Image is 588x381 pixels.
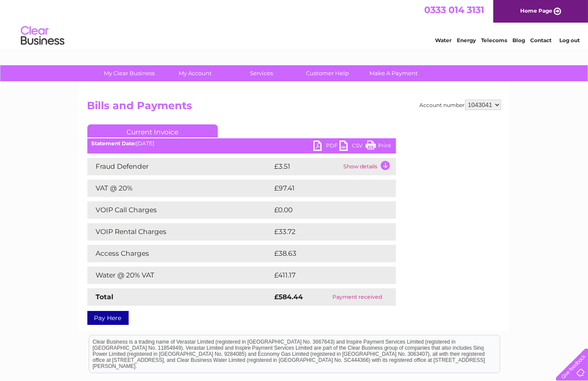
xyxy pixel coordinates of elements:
[272,245,379,262] td: £38.63
[89,5,500,42] div: Clear Business is a trading name of Verastar Limited (registered in [GEOGRAPHIC_DATA] No. 3667643...
[530,37,551,43] a: Contact
[87,158,272,175] td: Fraud Defender
[275,293,303,301] strong: £584.44
[87,245,272,262] td: Access Charges
[481,37,507,43] a: Telecoms
[457,37,476,43] a: Energy
[272,223,378,241] td: £33.72
[435,37,452,43] a: Water
[87,223,272,241] td: VOIP Rental Charges
[272,201,376,219] td: £0.00
[226,65,297,81] a: Services
[365,140,392,153] a: Print
[87,311,129,325] a: Pay Here
[342,158,396,175] td: Show details
[92,140,136,147] b: Statement Date:
[512,37,525,43] a: Blog
[272,180,378,197] td: £97.41
[93,65,165,81] a: My Clear Business
[272,158,342,175] td: £3.51
[339,140,365,153] a: CSV
[424,4,484,15] a: 0333 014 3131
[87,267,272,284] td: Water @ 20% VAT
[559,37,580,43] a: Log out
[87,100,501,116] h2: Bills and Payments
[20,23,65,49] img: logo.png
[87,180,272,197] td: VAT @ 20%
[87,201,272,219] td: VOIP Call Charges
[87,140,396,147] div: [DATE]
[313,140,339,153] a: PDF
[96,293,114,301] strong: Total
[87,124,218,137] a: Current Invoice
[358,65,429,81] a: Make A Payment
[159,65,231,81] a: My Account
[319,288,395,306] td: Payment received
[292,65,363,81] a: Customer Help
[420,100,501,110] div: Account number
[272,267,378,284] td: £411.17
